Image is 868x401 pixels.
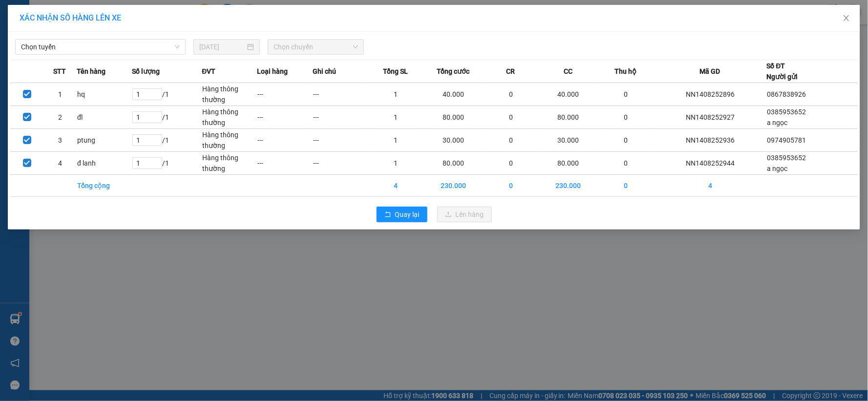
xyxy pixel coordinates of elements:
[654,175,767,197] td: 4
[654,83,767,106] td: NN1408252896
[313,83,368,106] td: ---
[202,129,257,152] td: Hàng thông thường
[132,129,202,152] td: / 1
[598,129,654,152] td: 0
[384,211,391,219] span: rollback
[132,66,160,77] span: Số lượng
[313,152,368,175] td: ---
[767,108,806,116] span: 0385953652
[43,129,77,152] td: 3
[257,66,288,77] span: Loại hàng
[539,106,598,129] td: 80.000
[368,175,423,197] td: 4
[43,152,77,175] td: 4
[539,83,598,106] td: 40.000
[257,129,313,152] td: ---
[564,66,572,77] span: CC
[423,152,483,175] td: 80.000
[507,66,515,77] span: CR
[132,83,202,106] td: / 1
[767,154,806,162] span: 0385953652
[132,106,202,129] td: / 1
[654,152,767,175] td: NN1408252944
[539,175,598,197] td: 230.000
[257,152,313,175] td: ---
[383,66,408,77] span: Tổng SL
[202,83,257,106] td: Hàng thông thường
[5,53,16,101] img: logo
[77,66,106,77] span: Tên hàng
[43,83,77,106] td: 1
[539,152,598,175] td: 80.000
[313,106,368,129] td: ---
[368,152,423,175] td: 1
[767,119,788,127] span: a ngọc
[368,129,423,152] td: 1
[598,175,654,197] td: 0
[77,175,132,197] td: Tổng cộng
[21,40,180,54] span: Chọn tuyến
[767,136,806,144] span: 0974905781
[313,129,368,152] td: ---
[77,83,132,106] td: hq
[377,207,427,222] button: rollbackQuay lại
[18,42,90,75] span: [GEOGRAPHIC_DATA], [GEOGRAPHIC_DATA] ↔ [GEOGRAPHIC_DATA]
[257,83,313,106] td: ---
[598,152,654,175] td: 0
[202,152,257,175] td: Hàng thông thường
[423,129,483,152] td: 30.000
[483,83,538,106] td: 0
[423,83,483,106] td: 40.000
[423,106,483,129] td: 80.000
[274,40,358,54] span: Chọn chuyến
[767,90,806,98] span: 0867838926
[77,129,132,152] td: ptung
[615,66,637,77] span: Thu hộ
[54,66,66,77] span: STT
[483,129,538,152] td: 0
[202,106,257,129] td: Hàng thông thường
[77,106,132,129] td: đl
[132,152,202,175] td: / 1
[483,175,538,197] td: 0
[598,83,654,106] td: 0
[19,8,89,40] strong: CHUYỂN PHÁT NHANH AN PHÚ QUÝ
[395,209,420,220] span: Quay lại
[539,129,598,152] td: 30.000
[202,66,215,77] span: ĐVT
[43,106,77,129] td: 2
[20,13,121,22] span: XÁC NHẬN SỐ HÀNG LÊN XE
[77,152,132,175] td: đ lanh
[654,129,767,152] td: NN1408252936
[598,106,654,129] td: 0
[437,207,492,222] button: uploadLên hàng
[654,106,767,129] td: NN1408252927
[368,83,423,106] td: 1
[483,152,538,175] td: 0
[199,42,245,52] input: 14/08/2025
[767,61,798,82] div: Số ĐT Người gửi
[368,106,423,129] td: 1
[833,5,860,32] button: Close
[423,175,483,197] td: 230.000
[437,66,469,77] span: Tổng cước
[700,66,720,77] span: Mã GD
[483,106,538,129] td: 0
[257,106,313,129] td: ---
[313,66,336,77] span: Ghi chú
[843,14,850,22] span: close
[767,165,788,172] span: a ngọc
